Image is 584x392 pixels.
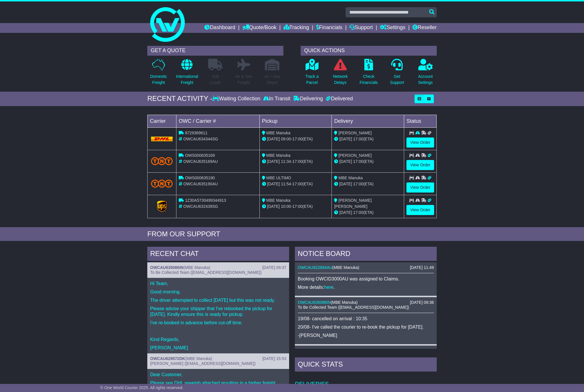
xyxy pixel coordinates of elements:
span: 17:00 [292,137,302,141]
span: MBE ULTIMO [266,176,291,180]
div: - (ETA) [262,203,329,210]
div: RECENT ACTIVITY - [147,95,212,103]
span: [PERSON_NAME] [338,153,372,158]
p: Domestic Freight [150,73,167,86]
span: MBE Manuka [185,265,209,270]
a: Reseller [412,23,437,33]
p: 20/08- I've called the courier to re-book the pickup for [DATE]. [298,324,434,330]
div: ( ) [298,348,434,353]
td: Deliveries [295,373,437,388]
div: [DATE] 15:53 [262,356,286,361]
td: Delivery [332,115,404,127]
a: Dashboard [204,23,235,33]
p: Dear Customer, [150,372,286,377]
p: More details: . [298,284,434,290]
div: (ETA) [334,159,402,165]
p: 19/08- cancelled on arrival : 10:35 [298,316,434,321]
span: MBE Manuka [334,265,358,270]
p: Network Delays [333,73,348,86]
a: View Order [406,182,434,193]
span: To Be Collected Team ([EMAIL_ADDRESS][DOMAIN_NAME]) [298,305,409,310]
p: I've re-booked in advance before cut-off time. [150,320,286,325]
p: Good morning. [150,289,286,295]
span: [DATE] [267,204,280,209]
span: [DATE] [339,159,352,164]
p: Please see DHL reweigh attached resulting in a higher freight charge [150,380,286,391]
span: MBE Manuka [186,356,211,361]
p: Air & Sea Freight [235,73,252,86]
span: 09:00 [281,137,291,141]
div: ( ) [150,356,286,361]
p: International Freight [176,73,198,86]
a: OWCAU634344SG [298,348,333,353]
span: [PERSON_NAME] ([EMAIL_ADDRESS][DOMAIN_NAME]) [150,361,256,366]
div: - (ETA) [262,181,329,187]
a: Support [349,23,373,33]
p: Account Settings [418,73,433,86]
div: RECENT CHAT [147,247,289,262]
span: OWCAU632439SG [183,204,218,209]
p: [PERSON_NAME] [150,345,286,350]
div: (ETA) [334,181,402,187]
a: OWCAU629572DK [150,356,185,361]
div: - (ETA) [262,159,329,165]
a: Tracking [284,23,309,33]
img: TNT_Domestic.png [151,180,173,187]
div: ( ) [150,265,286,270]
p: Hi Team, [150,281,286,286]
p: -[PERSON_NAME] [298,333,434,338]
a: DomesticFreight [150,59,167,89]
span: MBE Manuka [338,176,363,180]
div: QUICK ACTIONS [301,46,437,56]
p: Please advise your shipper that I've rebooked the pickup for [DATE]. Kindly ensure this is ready ... [150,306,286,317]
a: Quote/Book [242,23,276,33]
a: AccountSettings [418,59,433,89]
span: OWS000635190 [185,176,215,180]
span: 17:00 [292,182,302,186]
img: GetCarrierServiceLogo [157,201,167,212]
span: 17:00 [353,137,363,141]
a: here [324,285,334,290]
a: Financials [316,23,342,33]
span: © One World Courier 2025. All rights reserved. [100,385,184,390]
a: View Order [406,160,434,170]
div: GET A QUOTE [147,46,283,56]
div: Waiting Collection [212,96,262,102]
span: [DATE] [339,182,352,186]
a: OWCAU635086IN [150,265,183,270]
div: FROM OUR SUPPORT [147,230,437,238]
p: Get Support [390,73,404,86]
div: (ETA) [334,136,402,142]
span: 8729369611 [185,131,208,135]
span: 17:00 [353,159,363,164]
a: InternationalFreight [176,59,198,89]
div: Delivered [324,96,353,102]
td: Pickup [259,115,332,127]
span: 10:00 [281,204,291,209]
a: Track aParcel [305,59,319,89]
a: View Order [406,205,434,215]
span: MBE Manuka [266,131,291,135]
span: MBE Manuka [266,153,291,158]
div: NOTICE BOARD [295,247,437,262]
span: To Be Collected Team ([EMAIL_ADDRESS][DOMAIN_NAME]) [150,270,261,275]
p: Kind Regards, [150,337,286,342]
span: OWCAU634344SG [183,137,218,141]
span: [PERSON_NAME] [338,131,372,135]
span: [DATE] [339,210,352,215]
span: [DATE] [267,159,280,164]
p: The driver attempted to collect [DATE] but this was not ready. [150,297,286,303]
td: Carrier [148,115,176,127]
a: CheckFinancials [359,59,378,89]
p: Booking OWCID3000AU was assigned to Claims. [298,276,434,282]
a: Settings [380,23,405,33]
img: TNT_Domestic.png [151,157,173,165]
div: [DATE] 12:31 [410,348,434,353]
div: - (ETA) [262,136,329,142]
p: Air / Sea Depot [264,73,280,86]
span: [PERSON_NAME] [PERSON_NAME] [334,198,372,209]
div: ( ) [298,300,434,305]
img: DHL.png [151,137,173,141]
span: OWS000635169 [185,153,215,158]
div: ( ) [298,265,434,270]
